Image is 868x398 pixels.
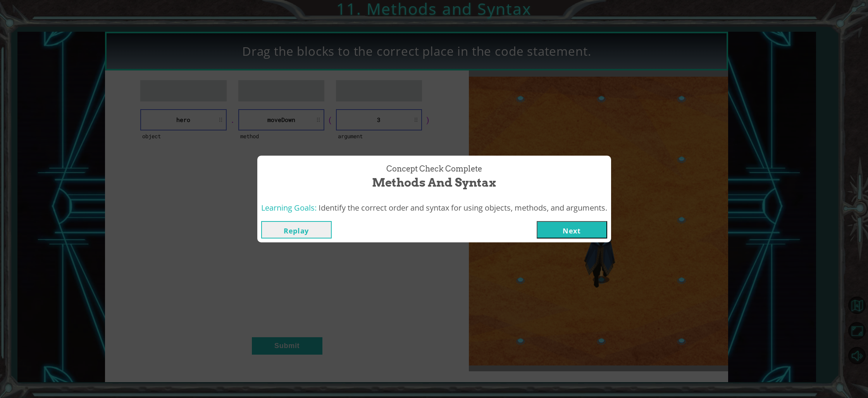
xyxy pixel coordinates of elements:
[386,163,482,175] span: Concept Check Complete
[537,221,607,238] button: Next
[261,221,332,238] button: Replay
[319,202,607,213] span: Identify the correct order and syntax for using objects, methods, and arguments.
[261,202,317,213] span: Learning Goals:
[372,174,496,191] span: Methods and Syntax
